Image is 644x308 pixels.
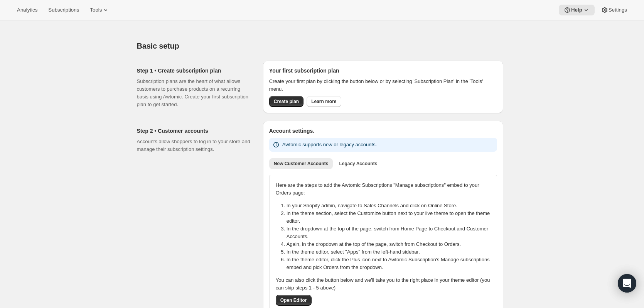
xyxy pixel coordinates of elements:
[287,248,495,256] li: In the theme editor, select "Apps" from the left-hand sidebar.
[287,210,495,225] li: In the theme section, select the Customize button next to your live theme to open the theme editor.
[287,202,495,210] li: In your Shopify admin, navigate to Sales Channels and click on Online Store.
[287,225,495,240] li: In the dropdown at the top of the page, switch from Home Page to Checkout and Customer Accounts.
[276,295,312,306] button: Open Editor
[287,256,495,271] li: In the theme editor, click the Plus icon next to Awtomic Subscription's Manage subscriptions embe...
[85,5,114,15] button: Tools
[307,96,341,107] a: Learn more
[90,7,102,13] span: Tools
[276,276,491,292] p: You can also click the button below and we'll take you to the right place in your theme editor (y...
[618,274,636,293] div: Open Intercom Messenger
[137,78,251,108] p: Subscription plans are the heart of what allows customers to purchase products on a recurring bas...
[609,7,627,13] span: Settings
[311,98,336,105] span: Learn more
[269,67,497,74] h2: Your first subscription plan
[269,78,497,93] p: Create your first plan by clicking the button below or by selecting 'Subscription Plan' in the 'T...
[44,5,84,15] button: Subscriptions
[571,7,582,13] span: Help
[269,96,303,107] button: Create plan
[137,67,251,74] h2: Step 1 • Create subscription plan
[274,161,329,167] span: New Customer Accounts
[48,7,79,13] span: Subscriptions
[137,42,179,50] span: Basic setup
[559,5,595,15] button: Help
[274,98,299,105] span: Create plan
[339,161,377,167] span: Legacy Accounts
[276,181,491,197] p: Here are the steps to add the Awtomic Subscriptions "Manage subscriptions" embed to your Orders p...
[596,5,632,15] button: Settings
[12,5,42,15] button: Analytics
[17,7,37,13] span: Analytics
[269,158,333,169] button: New Customer Accounts
[334,158,382,169] button: Legacy Accounts
[137,127,251,135] h2: Step 2 • Customer accounts
[137,138,251,153] p: Accounts allow shoppers to log in to your store and manage their subscription settings.
[282,141,377,149] p: Awtomic supports new or legacy accounts.
[269,127,497,135] h2: Account settings.
[287,240,495,248] li: Again, in the dropdown at the top of the page, switch from Checkout to Orders.
[280,297,307,303] span: Open Editor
